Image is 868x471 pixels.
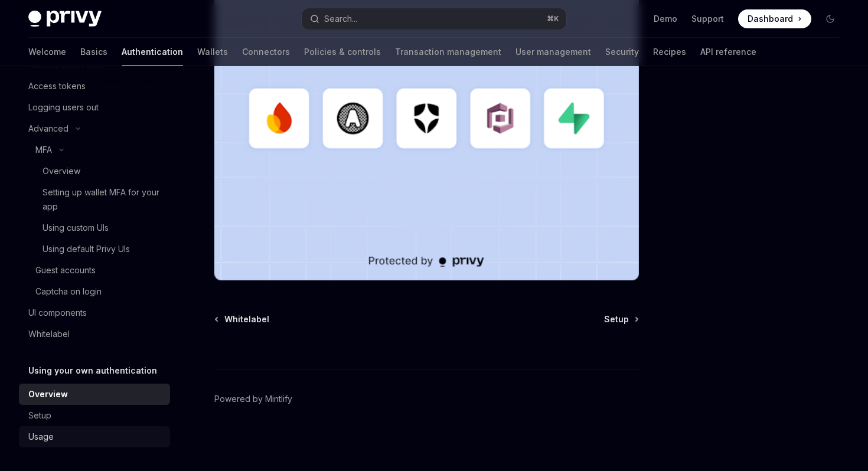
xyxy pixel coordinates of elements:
a: Welcome [28,38,66,66]
a: Demo [654,13,677,25]
button: MFA [19,139,170,161]
span: Setup [604,313,629,325]
div: MFA [35,143,52,157]
a: Overview [19,384,170,405]
a: Policies & controls [304,38,381,66]
a: Setting up wallet MFA for your app [19,182,170,217]
a: Recipes [653,38,686,66]
a: Usage [19,426,170,447]
div: Using default Privy UIs [43,242,130,256]
span: ⌘ K [547,14,559,24]
span: Dashboard [748,13,793,25]
div: Whitelabel [28,327,70,341]
span: Whitelabel [224,313,269,325]
div: Advanced [28,122,68,136]
img: dark logo [28,11,102,27]
div: Logging users out [28,100,99,115]
a: Powered by Mintlify [214,393,292,405]
a: Using custom UIs [19,217,170,238]
a: User management [515,38,591,66]
a: Logging users out [19,97,170,118]
a: Overview [19,161,170,182]
a: Using default Privy UIs [19,238,170,260]
a: Transaction management [395,38,501,66]
a: Authentication [122,38,183,66]
button: Advanced [19,118,170,139]
a: Connectors [242,38,290,66]
a: Wallets [197,38,228,66]
a: Access tokens [19,76,170,97]
button: Search...⌘K [302,8,566,30]
div: Guest accounts [35,263,96,277]
a: Whitelabel [216,313,269,325]
a: Dashboard [738,9,811,28]
a: Security [605,38,639,66]
div: Usage [28,430,54,444]
div: Using custom UIs [43,221,109,235]
a: UI components [19,302,170,323]
button: Toggle dark mode [821,9,840,28]
div: Access tokens [28,79,86,93]
div: Captcha on login [35,284,102,299]
div: Setting up wallet MFA for your app [43,185,163,214]
div: Setup [28,408,51,423]
a: Guest accounts [19,260,170,281]
a: Basics [80,38,107,66]
div: Overview [28,387,68,401]
div: Search... [324,12,357,26]
a: API reference [700,38,756,66]
a: Setup [19,405,170,426]
div: Overview [43,164,80,178]
a: Setup [604,313,638,325]
a: Support [691,13,724,25]
a: Captcha on login [19,281,170,302]
div: UI components [28,306,87,320]
a: Whitelabel [19,323,170,345]
h5: Using your own authentication [28,364,157,378]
